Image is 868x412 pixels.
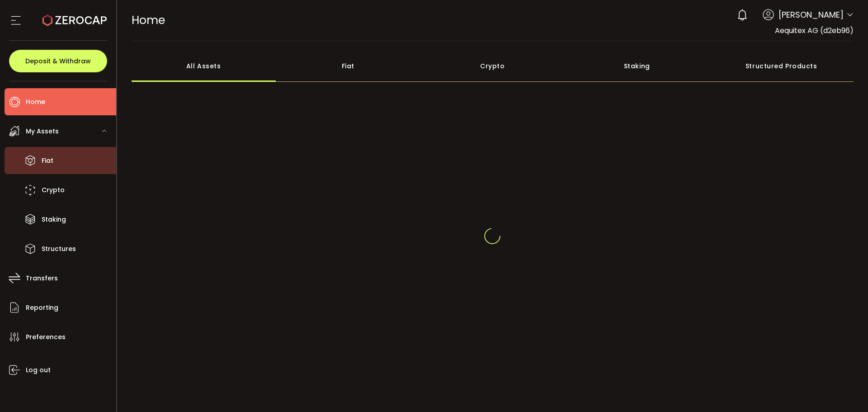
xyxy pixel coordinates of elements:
[42,242,76,256] span: Structures
[709,50,854,82] div: Structured Products
[565,50,709,82] div: Staking
[26,364,51,377] span: Log out
[276,50,420,82] div: Fiat
[132,50,276,82] div: All Assets
[26,301,58,314] span: Reporting
[42,154,53,167] span: Fiat
[42,184,65,197] span: Crypto
[42,213,66,226] span: Staking
[26,125,59,138] span: My Assets
[26,272,58,285] span: Transfers
[778,9,844,21] span: [PERSON_NAME]
[9,50,107,72] button: Deposit & Withdraw
[26,95,45,109] span: Home
[775,25,854,36] span: Aequitex AG (d2eb96)
[132,12,165,28] span: Home
[420,50,565,82] div: Crypto
[823,369,868,412] iframe: Chat Widget
[25,58,91,64] span: Deposit & Withdraw
[26,331,66,344] span: Preferences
